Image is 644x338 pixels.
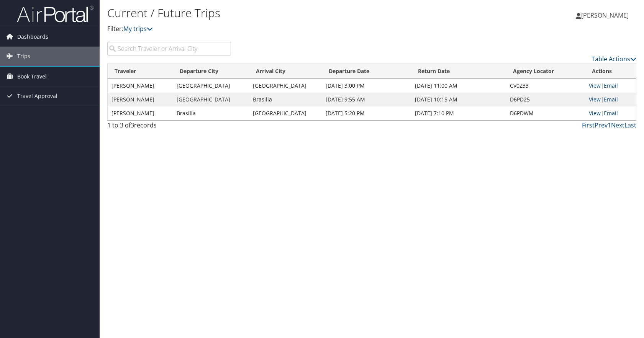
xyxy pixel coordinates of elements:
[173,79,249,93] td: [GEOGRAPHIC_DATA]
[576,4,636,27] a: [PERSON_NAME]
[585,79,636,93] td: |
[322,93,411,106] td: [DATE] 9:55 AM
[131,121,134,129] span: 3
[322,106,411,120] td: [DATE] 5:20 PM
[17,5,93,23] img: airportal-logo.png
[107,121,231,134] div: 1 to 3 of records
[604,109,618,117] a: Email
[107,42,231,56] input: Search Traveler or Arrival City
[173,64,249,79] th: Departure City: activate to sort column ascending
[17,27,48,46] span: Dashboards
[611,121,624,129] a: Next
[585,93,636,106] td: |
[108,79,173,93] td: [PERSON_NAME]
[108,106,173,120] td: [PERSON_NAME]
[595,121,608,129] a: Prev
[624,121,636,129] a: Last
[589,96,601,103] a: View
[411,106,506,120] td: [DATE] 7:10 PM
[585,64,636,79] th: Actions
[17,47,30,66] span: Trips
[581,11,629,20] span: [PERSON_NAME]
[322,79,411,93] td: [DATE] 3:00 PM
[411,64,506,79] th: Return Date: activate to sort column ascending
[108,64,173,79] th: Traveler: activate to sort column ascending
[17,67,47,86] span: Book Travel
[506,79,585,93] td: CV0Z33
[173,106,249,120] td: Brasilia
[107,24,460,34] p: Filter:
[249,93,322,106] td: Brasilia
[322,64,411,79] th: Departure Date: activate to sort column descending
[589,82,601,89] a: View
[506,93,585,106] td: D6PD25
[173,93,249,106] td: [GEOGRAPHIC_DATA]
[249,79,322,93] td: [GEOGRAPHIC_DATA]
[589,109,601,117] a: View
[506,64,585,79] th: Agency Locator: activate to sort column ascending
[608,121,611,129] a: 1
[17,87,57,106] span: Travel Approval
[604,82,618,89] a: Email
[108,93,173,106] td: [PERSON_NAME]
[107,5,460,21] h1: Current / Future Trips
[592,55,636,63] a: Table Actions
[411,79,506,93] td: [DATE] 11:00 AM
[411,93,506,106] td: [DATE] 10:15 AM
[123,24,153,33] a: My trips
[604,96,618,103] a: Email
[582,121,595,129] a: First
[506,106,585,120] td: D6PDWM
[585,106,636,120] td: |
[249,106,322,120] td: [GEOGRAPHIC_DATA]
[249,64,322,79] th: Arrival City: activate to sort column ascending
